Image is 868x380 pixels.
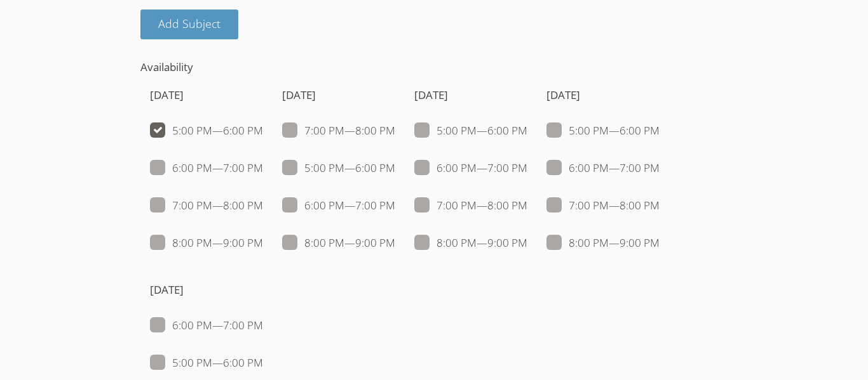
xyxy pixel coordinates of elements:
h4: [DATE] [282,87,395,103]
label: 8:00 PM — 9:00 PM [150,235,263,251]
label: 5:00 PM — 6:00 PM [546,122,660,139]
label: 6:00 PM — 7:00 PM [150,317,263,334]
label: 6:00 PM — 7:00 PM [150,160,263,176]
h4: [DATE] [150,282,263,298]
span: Availability [140,60,193,74]
label: 5:00 PM — 6:00 PM [414,122,527,139]
button: Add Subject [140,10,238,39]
label: 5:00 PM — 6:00 PM [150,122,263,139]
label: 7:00 PM — 8:00 PM [150,197,263,214]
label: 8:00 PM — 9:00 PM [414,235,527,251]
label: 5:00 PM — 6:00 PM [282,160,395,176]
label: 7:00 PM — 8:00 PM [414,197,527,214]
h4: [DATE] [150,87,263,103]
label: 6:00 PM — 7:00 PM [282,197,395,214]
label: 6:00 PM — 7:00 PM [546,160,660,176]
label: 5:00 PM — 6:00 PM [150,355,263,371]
label: 8:00 PM — 9:00 PM [282,235,395,251]
label: 6:00 PM — 7:00 PM [414,160,527,176]
label: 8:00 PM — 9:00 PM [546,235,660,251]
label: 7:00 PM — 8:00 PM [546,197,660,214]
label: 7:00 PM — 8:00 PM [282,122,395,139]
h4: [DATE] [546,87,660,103]
h4: [DATE] [414,87,527,103]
